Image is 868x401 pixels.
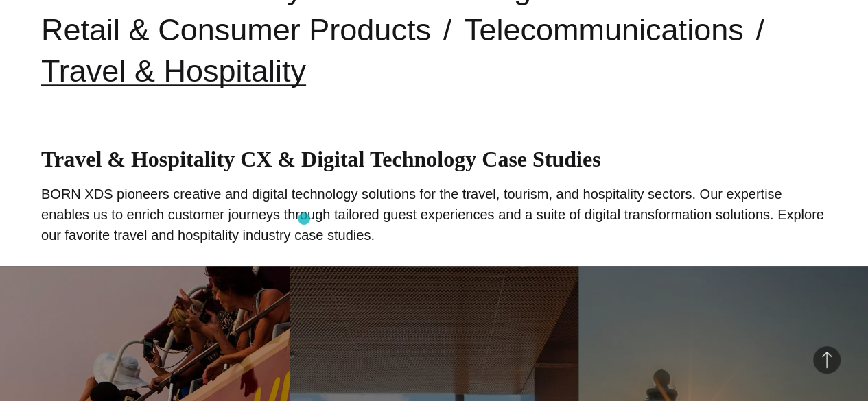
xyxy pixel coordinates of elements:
[41,184,827,245] p: BORN XDS pioneers creative and digital technology solutions for the travel, tourism, and hospital...
[41,12,431,47] a: Retail & Consumer Products
[41,147,827,172] h1: Travel & Hospitality CX & Digital Technology Case Studies
[41,53,306,88] a: Travel & Hospitality
[464,12,744,47] a: Telecommunications
[813,346,841,374] button: Back to Top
